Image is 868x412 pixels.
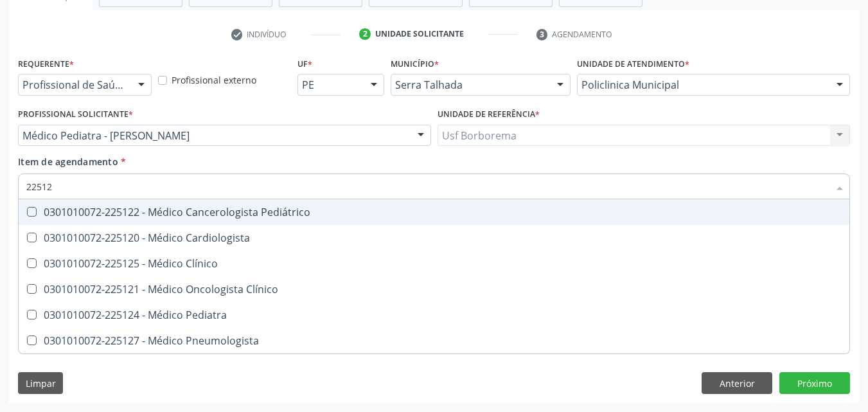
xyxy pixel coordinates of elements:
[26,207,842,217] div: 0301010072-225122 - Médico Cancerologista Pediátrico
[172,73,256,87] label: Profissional externo
[18,372,63,394] button: Limpar
[702,372,772,394] button: Anterior
[26,310,842,320] div: 0301010072-225124 - Médico Pediatra
[359,28,371,40] div: 2
[26,284,842,294] div: 0301010072-225121 - Médico Oncologista Clínico
[22,78,125,91] span: Profissional de Saúde
[297,54,312,74] label: UF
[779,372,850,394] button: Próximo
[26,233,842,243] div: 0301010072-225120 - Médico Cardiologista
[375,28,464,40] div: Unidade solicitante
[22,129,405,142] span: Médico Pediatra - [PERSON_NAME]
[438,105,540,125] label: Unidade de referência
[26,174,829,199] input: Buscar por procedimentos
[302,78,358,91] span: PE
[18,105,133,125] label: Profissional Solicitante
[26,258,842,269] div: 0301010072-225125 - Médico Clínico
[391,54,439,74] label: Município
[18,54,74,74] label: Requerente
[395,78,544,91] span: Serra Talhada
[26,336,842,346] div: 0301010072-225127 - Médico Pneumologista
[18,156,118,168] span: Item de agendamento
[581,78,824,91] span: Policlinica Municipal
[577,54,689,74] label: Unidade de atendimento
